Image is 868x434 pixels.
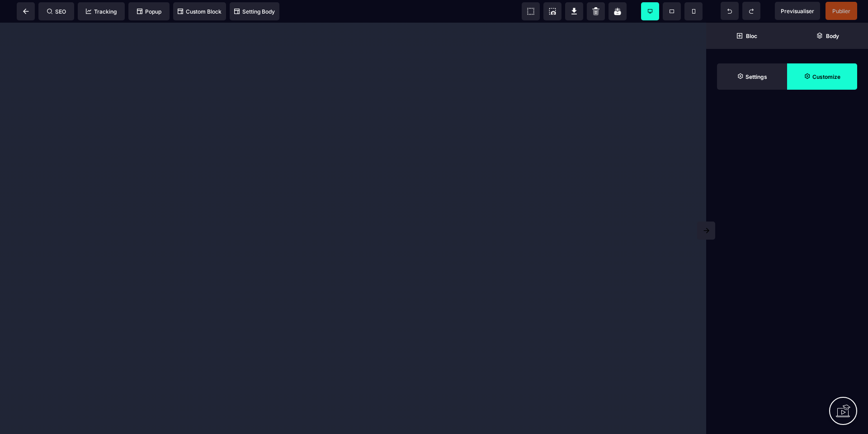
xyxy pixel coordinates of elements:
strong: Bloc [746,33,757,39]
span: Open Style Manager [787,63,857,90]
span: Previsualiser [781,8,814,14]
span: Popup [137,8,161,15]
span: SEO [47,8,66,15]
span: Setting Body [234,8,275,15]
span: Settings [717,63,787,90]
span: Tracking [86,8,117,15]
strong: Settings [745,73,767,80]
span: Open Blocks [706,23,787,49]
strong: Customize [812,73,840,80]
strong: Body [826,33,839,39]
span: Publier [832,8,850,14]
span: Open Layer Manager [787,23,868,49]
span: Custom Block [178,8,222,15]
span: Screenshot [543,2,561,20]
span: View components [522,2,540,20]
span: Preview [775,2,820,20]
